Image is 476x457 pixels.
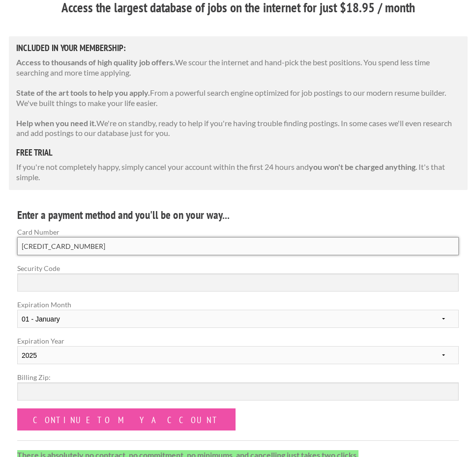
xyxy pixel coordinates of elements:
[16,162,460,183] p: If you're not completely happy, simply cancel your account within the first 24 hours and . It's t...
[17,263,459,273] label: Security Code
[17,372,459,382] label: Billing Zip:
[16,118,460,139] p: We're on standby, ready to help if you're having trouble finding postings. In some cases we'll ev...
[16,44,460,53] h5: Included in Your Membership:
[16,88,460,108] p: From a powerful search engine optimized for job postings to our modern resume builder. We've buil...
[309,162,416,171] strong: you won't be charged anything
[17,346,459,364] select: Expiration Year
[17,336,459,372] label: Expiration Year
[16,57,460,78] p: We scour the internet and hand-pick the best positions. You spend less time searching and more ti...
[16,118,96,128] strong: Help when you need it.
[16,57,175,67] strong: Access to thousands of high quality job offers.
[17,227,459,237] label: Card Number
[17,310,459,328] select: Expiration Month
[17,408,236,430] input: Continue to my account
[17,299,459,336] label: Expiration Month
[17,207,459,223] h4: Enter a payment method and you'll be on your way...
[16,148,460,157] h5: free trial
[16,88,150,97] strong: State of the art tools to help you apply.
